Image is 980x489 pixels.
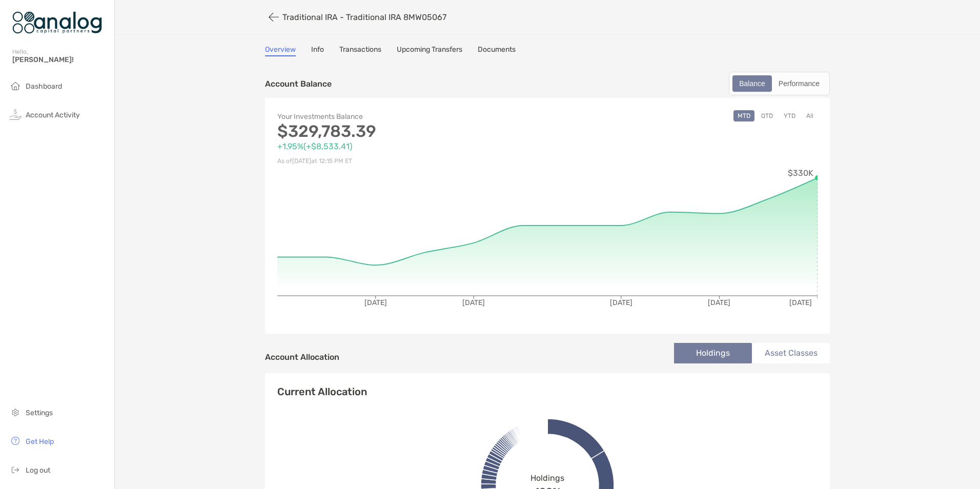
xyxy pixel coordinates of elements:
a: Documents [478,45,516,56]
tspan: [DATE] [610,298,632,307]
li: Asset Classes [752,343,830,363]
button: MTD [733,110,754,121]
li: Holdings [674,343,752,363]
span: Log out [26,466,50,475]
tspan: $330K [788,168,813,178]
h4: Account Allocation [265,352,339,362]
a: Overview [265,45,296,56]
div: Performance [773,76,825,91]
a: Upcoming Transfers [397,45,462,56]
span: Settings [26,409,53,417]
img: household icon [9,79,22,92]
p: Your Investments Balance [277,110,547,123]
button: QTD [757,110,777,121]
span: [PERSON_NAME]! [12,55,108,64]
img: logout icon [9,463,22,476]
span: Get Help [26,437,54,446]
button: All [802,110,818,121]
button: YTD [780,110,800,121]
img: activity icon [9,108,22,120]
p: $329,783.39 [277,125,547,138]
span: Holdings [530,473,564,483]
tspan: [DATE] [462,298,485,307]
img: Zoe Logo [12,4,102,41]
p: Account Balance [265,77,332,90]
div: segmented control [729,72,830,95]
a: Transactions [339,45,381,56]
div: Balance [733,76,771,91]
p: As of [DATE] at 12:15 PM ET [277,155,547,168]
tspan: [DATE] [708,298,730,307]
a: Info [311,45,324,56]
img: get-help icon [9,435,22,447]
p: Traditional IRA - Traditional IRA 8MW05067 [282,12,446,22]
span: Account Activity [26,111,80,119]
span: Dashboard [26,82,62,91]
tspan: [DATE] [364,298,387,307]
p: +1.95% ( +$8,533.41 ) [277,140,547,153]
img: settings icon [9,406,22,418]
tspan: [DATE] [789,298,812,307]
h4: Current Allocation [277,385,367,398]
